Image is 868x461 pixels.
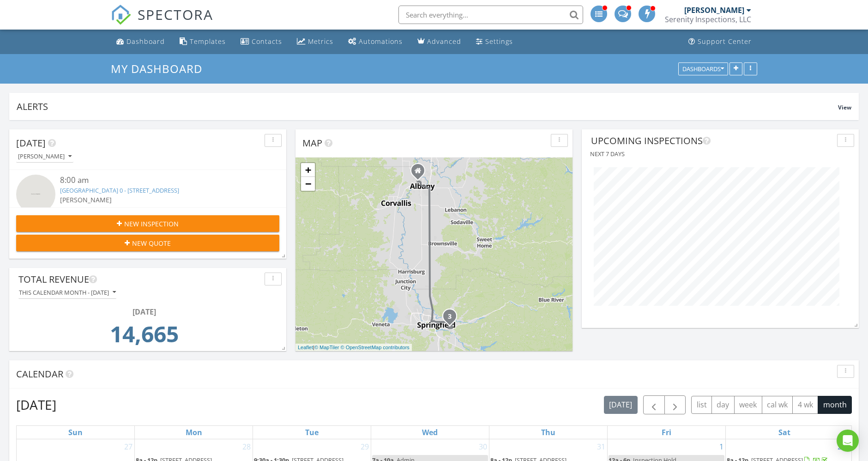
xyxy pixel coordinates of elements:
[344,33,406,50] a: Automations (Advanced)
[16,235,279,251] button: New Quote
[427,37,461,46] div: Advanced
[685,33,755,50] a: Support Center
[302,137,322,149] span: Map
[308,37,333,46] div: Metrics
[777,426,792,439] a: Saturday
[237,33,286,50] a: Contacts
[21,317,267,356] td: 14665.0
[314,345,339,350] a: © MapTiler
[477,439,489,454] a: Go to July 30, 2025
[111,5,131,25] img: The Best Home Inspection Software - Spectora
[485,37,513,46] div: Settings
[448,314,452,320] i: 3
[837,430,859,452] div: Open Intercom Messenger
[472,33,517,50] a: Settings
[664,395,686,414] button: Next month
[60,175,258,186] div: 8:00 am
[359,439,371,454] a: Go to July 29, 2025
[16,368,63,380] span: Calendar
[184,426,204,439] a: Monday
[295,344,412,352] div: |
[762,396,793,414] button: cal wk
[18,286,116,299] button: This calendar month - [DATE]
[298,345,313,350] a: Leaflet
[190,37,226,46] div: Templates
[734,396,762,414] button: week
[132,238,171,248] span: New Quote
[16,395,56,414] h2: [DATE]
[398,6,583,24] input: Search everything...
[21,306,267,317] div: [DATE]
[16,137,46,149] span: [DATE]
[60,195,112,204] span: [PERSON_NAME]
[124,219,179,229] span: New Inspection
[792,396,818,414] button: 4 wk
[60,186,179,194] a: [GEOGRAPHIC_DATA] 0 - [STREET_ADDRESS]
[16,215,279,232] button: New Inspection
[678,62,728,75] button: Dashboards
[18,153,72,160] div: [PERSON_NAME]
[127,37,165,46] div: Dashboard
[595,439,607,454] a: Go to July 31, 2025
[303,426,320,439] a: Tuesday
[341,345,410,350] a: © OpenStreetMap contributors
[122,439,134,454] a: Go to July 27, 2025
[838,103,851,111] span: View
[836,439,844,454] a: Go to August 2, 2025
[818,396,852,414] button: month
[539,426,557,439] a: Thursday
[111,12,213,32] a: SPECTORA
[698,37,752,46] div: Support Center
[359,37,403,46] div: Automations
[18,273,261,286] div: Total Revenue
[113,33,169,50] a: Dashboard
[19,289,116,296] div: This calendar month - [DATE]
[66,426,84,439] a: Sunday
[717,439,725,454] a: Go to August 1, 2025
[241,439,253,454] a: Go to July 28, 2025
[604,396,638,414] button: [DATE]
[252,37,282,46] div: Contacts
[665,15,751,24] div: Serenity Inspections, LLC
[450,316,455,321] div: Woodland Ridge Lot 179 Block 0 - 5239 Cedar View Dr, Springfield, OR 97478
[682,66,724,72] div: Dashboards
[138,5,213,24] span: SPECTORA
[418,170,423,176] div: 1542 NW NORTH HEIGHTS DR., ALBANY OR 97321
[16,175,279,234] a: 8:00 am [GEOGRAPHIC_DATA] 0 - [STREET_ADDRESS] [PERSON_NAME] 1 hours and 9 minutes drive time 52....
[691,396,712,414] button: list
[293,33,337,50] a: Metrics
[16,151,73,163] button: [PERSON_NAME]
[420,426,440,439] a: Wednesday
[111,61,210,76] a: My Dashboard
[711,396,735,414] button: day
[17,100,838,113] div: Alerts
[660,426,673,439] a: Friday
[591,134,833,148] div: Upcoming Inspections
[301,177,315,191] a: Zoom out
[176,33,229,50] a: Templates
[643,395,665,414] button: Previous month
[684,6,744,15] div: [PERSON_NAME]
[414,33,465,50] a: Advanced
[301,163,315,177] a: Zoom in
[16,175,55,214] img: streetview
